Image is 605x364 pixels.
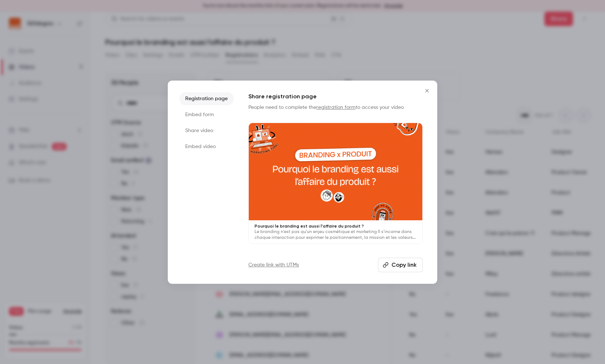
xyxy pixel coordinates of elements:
[255,223,417,229] p: Pourquoi le branding est aussi l'affaire du produit ?
[248,123,423,244] a: Pourquoi le branding est aussi l'affaire du produit ?Le branding n'est pas qu'un enjeu cosmétique...
[179,92,234,105] li: Registration page
[179,124,234,137] li: Share video
[179,108,234,121] li: Embed form
[316,105,356,110] a: registration form
[179,140,234,153] li: Embed video
[248,261,299,269] a: Create link with UTMs
[255,229,417,241] p: Le branding n'est pas qu'un enjeu cosmétique et marketing Il s’incarne dans chaque interaction po...
[378,258,423,272] button: Copy link
[248,92,423,101] h1: Share registration page
[420,83,434,98] button: Close
[248,104,423,111] p: People need to complete the to access your video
